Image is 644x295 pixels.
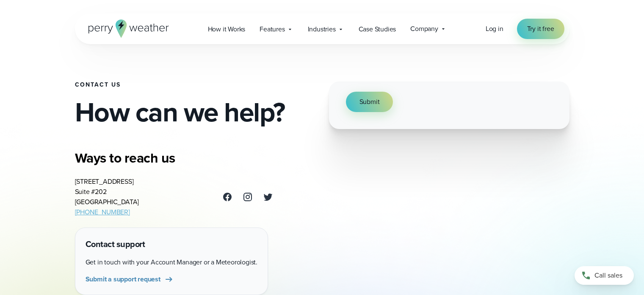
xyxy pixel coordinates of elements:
span: Features [260,24,285,34]
a: Submit a support request [86,274,174,284]
span: Submit [359,97,380,107]
span: Call sales [594,270,622,281]
span: Industries [308,24,336,34]
h3: Ways to reach us [75,149,273,166]
a: [PHONE_NUMBER] [75,207,130,217]
span: Case Studies [359,24,396,34]
a: Call sales [575,266,634,285]
span: Submit a support request [86,274,160,284]
h4: Contact support [86,238,257,250]
h2: How can we help? [75,98,315,126]
span: Company [410,24,438,34]
a: Try it free [517,19,564,39]
button: Submit [346,92,393,112]
h1: Contact Us [75,81,315,88]
a: Case Studies [351,20,404,38]
span: Try it free [527,24,554,34]
span: How it Works [208,24,246,34]
p: Get in touch with your Account Manager or a Meteorologist. [86,257,257,267]
a: How it Works [201,20,253,38]
address: [STREET_ADDRESS] Suite #202 [GEOGRAPHIC_DATA] [75,177,139,217]
a: Log in [486,24,503,34]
